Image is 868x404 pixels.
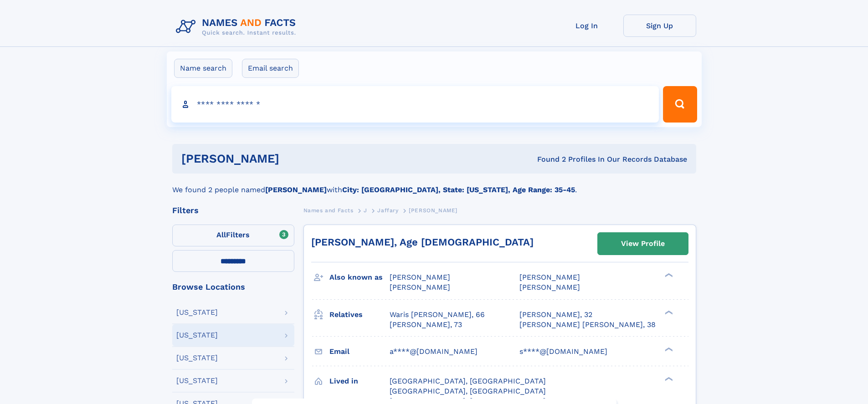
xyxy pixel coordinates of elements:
[303,205,354,216] a: Names and Facts
[364,205,367,216] a: J
[663,309,673,315] div: ❯
[409,207,457,214] span: [PERSON_NAME]
[390,310,485,320] a: Waris [PERSON_NAME], 66
[265,185,327,194] b: [PERSON_NAME]
[176,309,218,316] div: [US_STATE]
[663,272,673,278] div: ❯
[623,15,696,37] a: Sign Up
[519,310,592,320] a: [PERSON_NAME], 32
[364,207,367,214] span: J
[621,233,665,254] div: View Profile
[329,270,390,285] h3: Also known as
[329,373,390,389] h3: Lived in
[377,207,398,214] span: Jaffary
[171,86,659,123] input: search input
[663,86,697,123] button: Search Button
[242,59,299,78] label: Email search
[377,205,398,216] a: Jaffary
[216,230,226,239] span: All
[172,206,294,215] div: Filters
[172,15,303,39] img: Logo Names and Facts
[176,332,218,339] div: [US_STATE]
[172,174,696,195] div: We found 2 people named with .
[311,236,534,248] a: [PERSON_NAME], Age [DEMOGRAPHIC_DATA]
[519,283,580,291] span: [PERSON_NAME]
[519,273,580,281] span: [PERSON_NAME]
[408,154,687,164] div: Found 2 Profiles In Our Records Database
[172,225,294,246] label: Filters
[663,346,673,352] div: ❯
[390,387,546,395] span: [GEOGRAPHIC_DATA], [GEOGRAPHIC_DATA]
[390,320,462,330] a: [PERSON_NAME], 73
[329,344,390,359] h3: Email
[390,273,450,281] span: [PERSON_NAME]
[176,354,218,362] div: [US_STATE]
[172,283,294,291] div: Browse Locations
[519,320,656,330] a: [PERSON_NAME] [PERSON_NAME], 38
[550,15,623,37] a: Log In
[390,377,546,385] span: [GEOGRAPHIC_DATA], [GEOGRAPHIC_DATA]
[663,376,673,382] div: ❯
[390,283,450,291] span: [PERSON_NAME]
[342,185,575,194] b: City: [GEOGRAPHIC_DATA], State: [US_STATE], Age Range: 35-45
[174,59,232,78] label: Name search
[598,233,688,255] a: View Profile
[329,307,390,322] h3: Relatives
[181,153,408,164] h1: [PERSON_NAME]
[176,377,218,384] div: [US_STATE]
